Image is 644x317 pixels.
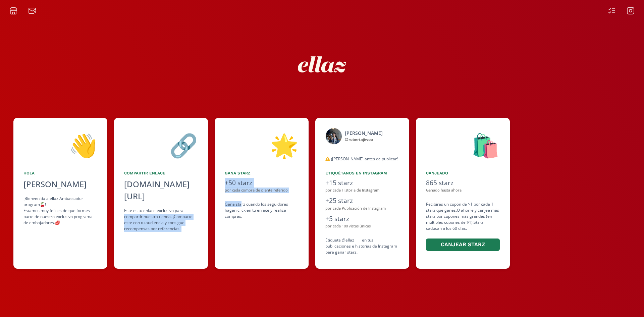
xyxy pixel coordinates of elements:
[225,178,299,188] div: +50 starz
[325,206,399,211] div: por cada Publicación de Instagram
[124,170,198,176] div: Compartir Enlace
[225,170,299,176] div: Gana starz
[325,178,399,188] div: +15 starz
[426,178,500,188] div: 865 starz
[23,128,97,162] div: 👋
[225,201,299,219] div: Gana starz cuando los seguidores hagan click en tu enlace y realiza compras .
[325,188,399,193] div: por cada Historia de Instagram
[325,128,342,145] img: 524810648_18520113457031687_8089223174440955574_n.jpg
[325,237,399,255] div: Etiqueta @ellaz____ en tus publicaciones e historias de Instagram para ganar starz.
[292,34,352,95] img: nKmKAABZpYV7
[225,128,299,162] div: 🌟
[426,170,500,176] div: Canjeado
[426,201,500,252] div: Recibirás un cupón de $1 por cada 1 starz que ganes. O ahorre y canjee más starz por cupones más ...
[325,223,399,229] div: por cada 100 vistas únicas
[426,128,500,162] div: 🛍️
[331,156,398,162] u: ¡[PERSON_NAME] antes de publicar!
[124,128,198,162] div: 🔗
[325,170,399,176] div: Etiquétanos en Instagram
[426,239,500,251] button: Canjear starz
[426,188,500,193] div: Ganado hasta ahora
[124,208,198,232] div: Este es tu enlace exclusivo para compartir nuestra tienda. ¡Comparte este con tu audiencia y cons...
[23,196,97,226] div: ¡Bienvenida a ellaz Ambassador program🍒! Estamos muy felices de que formes parte de nuestro exclu...
[23,178,97,190] div: [PERSON_NAME]
[325,196,399,206] div: +25 starz
[23,170,97,176] div: Hola
[345,129,383,137] div: [PERSON_NAME]
[124,178,198,202] div: [DOMAIN_NAME][URL]
[345,137,383,143] div: @ robertajiwoo
[225,188,299,193] div: por cada compra de cliente referido
[325,214,399,224] div: +5 starz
